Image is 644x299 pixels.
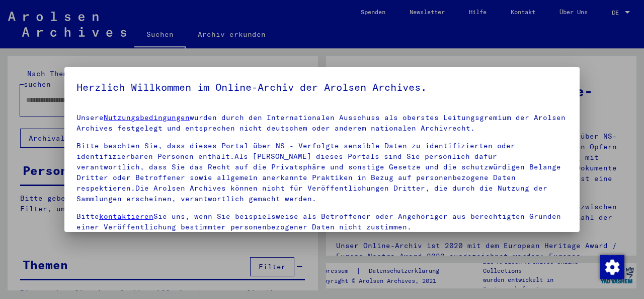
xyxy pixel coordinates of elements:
img: Zustimmung ändern [600,255,624,279]
a: kontaktieren [99,212,153,221]
p: Bitte Sie uns, wenn Sie beispielsweise als Betroffener oder Angehöriger aus berechtigten Gründen ... [76,211,568,232]
h5: Herzlich Willkommen im Online-Archiv der Arolsen Archives. [76,79,568,95]
p: Bitte beachten Sie, dass dieses Portal über NS - Verfolgte sensible Daten zu identifizierten oder... [76,141,568,204]
a: Nutzungsbedingungen [104,113,190,122]
p: Unsere wurden durch den Internationalen Ausschuss als oberstes Leitungsgremium der Arolsen Archiv... [76,112,568,134]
